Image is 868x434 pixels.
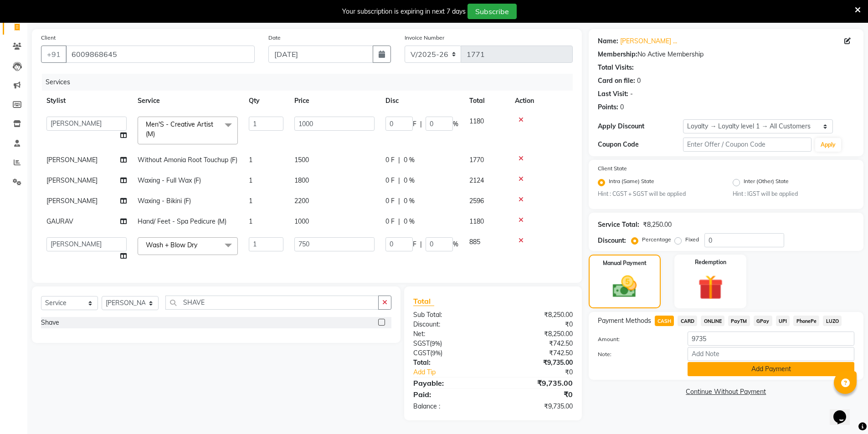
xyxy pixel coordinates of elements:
[701,316,724,326] span: ONLINE
[469,176,484,184] span: 2124
[46,197,98,205] span: [PERSON_NAME]
[591,335,681,343] label: Amount:
[598,220,639,230] div: Service Total:
[432,349,441,357] span: 9%
[598,190,719,198] small: Hint : CGST + SGST will be applied
[385,217,395,226] span: 0 F
[420,240,422,249] span: |
[406,402,493,411] div: Balance :
[493,339,580,348] div: ₹742.50
[733,190,854,198] small: Hint : IGST will be applied
[685,235,699,244] label: Fixed
[404,176,415,185] span: 0 %
[413,240,416,249] span: F
[42,74,580,91] div: Services
[342,7,466,16] div: Your subscription is expiring in next 7 days
[413,349,430,357] span: CGST
[289,91,380,111] th: Price
[406,358,493,368] div: Total:
[294,217,309,225] span: 1000
[598,36,618,46] div: Name:
[268,34,281,42] label: Date
[728,316,750,326] span: PayTM
[469,238,480,246] span: 885
[493,358,580,368] div: ₹9,735.00
[598,89,628,99] div: Last Visit:
[598,122,683,131] div: Apply Discount
[469,197,484,205] span: 2596
[385,155,395,165] span: 0 F
[598,140,683,149] div: Coupon Code
[598,164,627,173] label: Client State
[620,102,624,112] div: 0
[598,236,626,245] div: Discount:
[598,63,634,72] div: Total Visits:
[404,196,415,206] span: 0 %
[453,119,458,129] span: %
[467,4,517,19] button: Subscribe
[249,156,252,164] span: 1
[405,34,444,42] label: Invoice Number
[591,350,681,358] label: Note:
[637,76,641,86] div: 0
[830,398,859,425] iframe: chat widget
[823,316,842,326] span: LUZO
[655,316,674,326] span: CASH
[620,36,677,46] a: [PERSON_NAME] ...
[294,156,309,164] span: 1500
[493,402,580,411] div: ₹9,735.00
[294,176,309,184] span: 1800
[493,378,580,388] div: ₹9,735.00
[398,196,400,206] span: |
[138,197,191,205] span: Waxing - Bikini (F)
[146,120,213,138] span: Men'S - Creative Artist (M)
[683,138,812,152] input: Enter Offer / Coupon Code
[469,117,484,125] span: 1180
[41,91,132,111] th: Stylist
[132,91,243,111] th: Service
[249,197,252,205] span: 1
[380,91,464,111] th: Disc
[493,310,580,320] div: ₹8,250.00
[695,258,726,266] label: Redemption
[138,176,201,184] span: Waxing - Full Wax (F)
[404,217,415,226] span: 0 %
[598,102,618,112] div: Points:
[598,76,635,86] div: Card on file:
[643,220,672,230] div: ₹8,250.00
[249,176,252,184] span: 1
[598,50,854,59] div: No Active Membership
[138,217,226,225] span: Hand/ Feet - Spa Pedicure (M)
[493,389,580,400] div: ₹0
[605,273,644,301] img: _cash.svg
[469,156,484,164] span: 1770
[690,272,731,303] img: _gift.svg
[815,138,841,152] button: Apply
[398,155,400,165] span: |
[630,89,633,99] div: -
[413,296,434,306] span: Total
[406,339,493,348] div: ( )
[155,130,159,138] a: x
[688,332,854,346] input: Amount
[591,387,862,397] a: Continue Without Payment
[46,217,73,225] span: GAURAV
[146,241,197,249] span: Wash + Blow Dry
[598,50,637,59] div: Membership:
[464,91,509,111] th: Total
[420,119,422,129] span: |
[508,368,580,377] div: ₹0
[41,318,59,327] div: Shave
[404,155,415,165] span: 0 %
[406,368,507,377] a: Add Tip
[41,34,56,42] label: Client
[754,316,772,326] span: GPay
[413,339,430,347] span: SGST
[493,329,580,339] div: ₹8,250.00
[406,348,493,358] div: ( )
[688,362,854,376] button: Add Payment
[406,329,493,339] div: Net:
[642,235,671,244] label: Percentage
[398,176,400,185] span: |
[509,91,573,111] th: Action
